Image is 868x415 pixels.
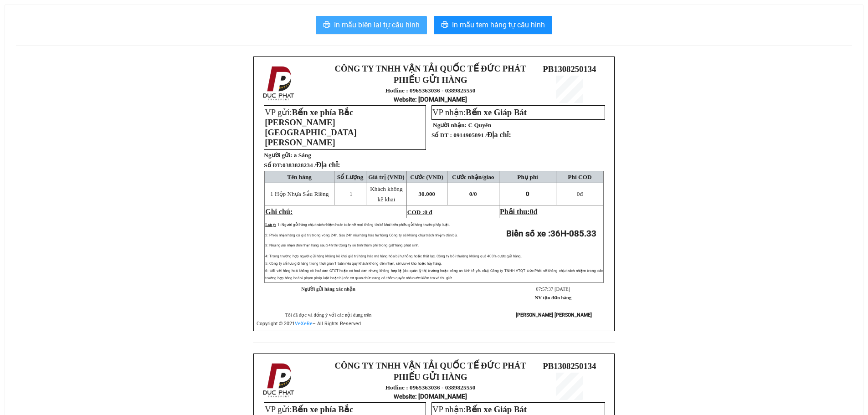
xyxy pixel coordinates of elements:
[432,108,527,117] span: VP nhận:
[334,19,420,31] span: In mẫu biên lai tự cấu hình
[385,384,476,391] strong: Hotline : 0965363036 - 0389825550
[577,190,583,197] span: đ
[385,87,476,94] strong: Hotline : 0965363036 - 0389825550
[577,190,580,197] span: 0
[543,64,596,74] span: PB1308250134
[530,208,534,215] span: 0
[337,174,364,180] span: Số Lượng
[257,321,361,327] span: Copyright © 2021 – All Rights Reserved
[466,108,527,117] span: Bến xe Giáp Bát
[517,174,538,180] span: Phụ phí
[487,131,511,138] span: Địa chỉ:
[349,190,353,197] span: 1
[394,393,467,400] strong: : [DOMAIN_NAME]
[394,372,467,382] strong: PHIẾU GỬI HÀNG
[265,108,356,147] span: Bến xe phía Bắc [PERSON_NAME][GEOGRAPHIC_DATA][PERSON_NAME]
[282,162,340,169] span: 0383828234 /
[534,208,538,215] span: đ
[452,19,545,31] span: In mẫu tem hàng tự cấu hình
[264,162,340,169] strong: Số ĐT:
[431,132,452,138] strong: Số ĐT :
[468,122,491,128] span: C Quyên
[265,233,457,237] span: 2: Phiếu nhận hàng có giá trị trong vòng 24h. Sau 24h nếu hàng hóa hư hỏng Công ty sẽ không chịu ...
[316,161,340,169] span: Địa chỉ:
[335,64,526,73] strong: CÔNG TY TNHH VẬN TẢI QUỐC TẾ ĐỨC PHÁT
[301,287,355,292] strong: Người gửi hàng xác nhận
[285,313,372,318] span: Tôi đã đọc và đồng ý với các nội dung trên
[474,190,477,197] span: 0
[265,269,603,280] span: 6: Đối với hàng hoá không có hoá đơn GTGT hoặc có hoá đơn nhưng không hợp lệ (do quản lý thị trườ...
[568,174,591,180] span: Phí COD
[316,16,427,34] button: printerIn mẫu biên lai tự cấu hình
[394,393,415,400] span: Website
[265,208,293,215] span: Ghi chú:
[407,209,432,215] span: COD :
[469,190,477,197] span: 0/
[323,21,330,30] span: printer
[453,132,511,138] span: 0914905891 /
[264,152,292,159] strong: Người gửi:
[536,287,570,292] span: 07:57:37 [DATE]
[265,243,419,247] span: 3: Nếu người nhận đến nhận hàng sau 24h thì Công ty sẽ tính thêm phí trông giữ hàng phát sinh.
[265,108,356,147] span: VP gửi:
[452,174,494,180] span: Cước nhận/giao
[410,174,443,180] span: Cước (VNĐ)
[516,312,592,318] strong: [PERSON_NAME] [PERSON_NAME]
[287,174,312,180] span: Tên hàng
[441,21,448,30] span: printer
[418,190,435,197] span: 30.000
[394,96,415,103] span: Website
[277,223,450,227] span: 1: Người gửi hàng chịu trách nhiệm hoàn toàn về mọi thông tin kê khai trên phiếu gửi hàng trước p...
[370,185,402,203] span: Khách không kê khai
[500,208,537,215] span: Phải thu:
[294,152,311,159] span: a Sáng
[434,16,552,34] button: printerIn mẫu tem hàng tự cấu hình
[368,174,405,180] span: Giá trị (VNĐ)
[543,361,596,371] span: PB1308250134
[433,122,467,128] strong: Người nhận:
[432,405,527,414] span: VP nhận:
[295,321,313,327] a: VeXeRe
[424,209,432,215] span: 0 đ
[394,75,467,85] strong: PHIẾU GỬI HÀNG
[265,223,276,227] span: Lưu ý:
[260,361,298,400] img: logo
[550,229,596,239] span: 36H-085.33
[265,261,442,266] span: 5: Công ty chỉ lưu giữ hàng trong thời gian 1 tuần nếu quý khách không đến nhận, sẽ lưu về kho ho...
[270,190,329,197] span: 1 Hộp Nhựa Sầu Riêng
[260,64,298,102] img: logo
[335,361,526,370] strong: CÔNG TY TNHH VẬN TẢI QUỐC TẾ ĐỨC PHÁT
[394,96,467,103] strong: : [DOMAIN_NAME]
[265,254,522,258] span: 4: Trong trường hợp người gửi hàng không kê khai giá trị hàng hóa mà hàng hóa bị hư hỏng hoặc thấ...
[466,405,527,414] span: Bến xe Giáp Bát
[535,295,571,300] strong: NV tạo đơn hàng
[506,229,596,239] strong: Biển số xe :
[526,190,529,197] span: 0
